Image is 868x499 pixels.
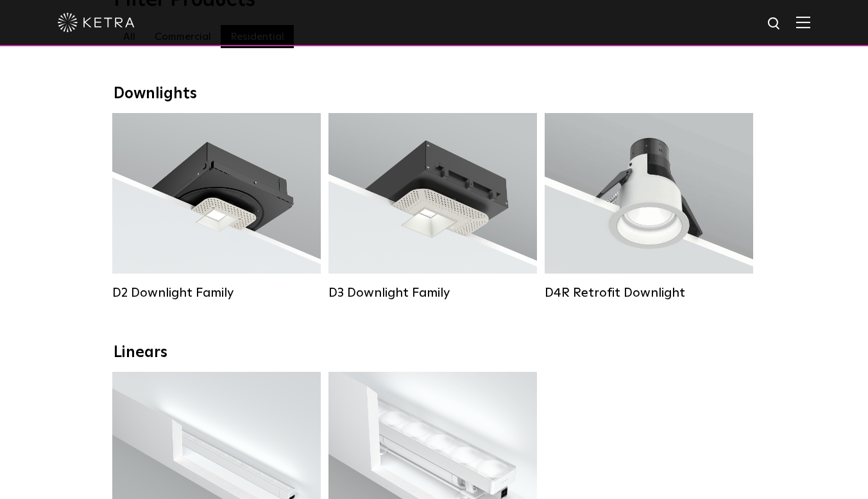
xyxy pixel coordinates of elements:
a: D4R Retrofit Downlight Lumen Output:800Colors:White / BlackBeam Angles:15° / 25° / 40° / 60°Watta... [545,113,753,301]
div: D2 Downlight Family [112,285,321,301]
img: search icon [767,16,783,32]
a: D2 Downlight Family Lumen Output:1200Colors:White / Black / Gloss Black / Silver / Bronze / Silve... [112,113,321,301]
div: Downlights [114,85,755,103]
div: D3 Downlight Family [328,285,537,301]
div: D4R Retrofit Downlight [545,285,753,301]
img: ketra-logo-2019-white [58,13,135,32]
div: Linears [114,344,755,362]
img: Hamburger%20Nav.svg [796,16,810,28]
a: D3 Downlight Family Lumen Output:700 / 900 / 1100Colors:White / Black / Silver / Bronze / Paintab... [328,113,537,301]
